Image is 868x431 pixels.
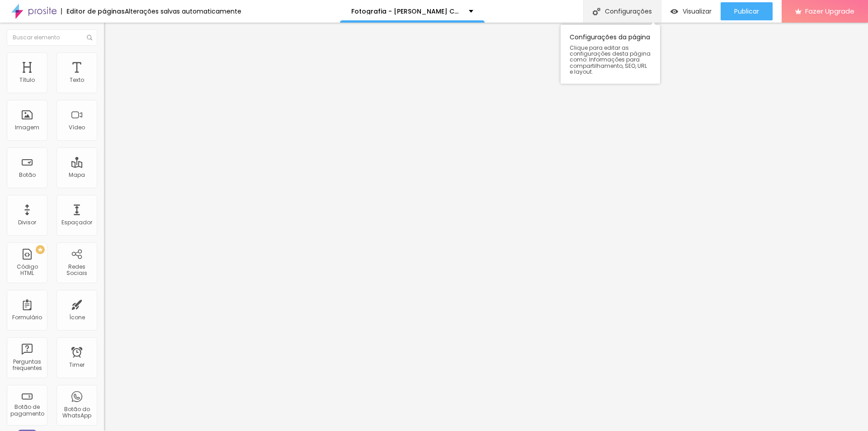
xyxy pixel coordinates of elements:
[721,2,773,20] button: Publicar
[683,8,712,15] span: Visualizar
[69,362,85,368] div: Timer
[70,77,84,83] div: Texto
[9,264,45,277] div: Código HTML
[661,2,721,20] button: Visualizar
[9,404,45,417] div: Botão de pagamento
[125,8,241,14] div: Alterações salvas automaticamente
[19,77,35,83] div: Título
[87,35,92,40] img: Icone
[59,264,94,277] div: Redes Sociais
[19,172,36,178] div: Botão
[12,314,42,321] div: Formulário
[9,359,45,372] div: Perguntas frequentes
[61,8,125,14] div: Editor de páginas
[69,314,85,321] div: Ícone
[670,8,678,15] img: view-1.svg
[61,219,92,226] div: Espaçador
[561,25,660,84] div: Configurações da página
[570,45,651,75] span: Clique para editar as configurações desta página como: Informações para compartilhamento, SEO, UR...
[59,406,94,419] div: Botão do WhatsApp
[15,124,39,131] div: Imagem
[351,8,462,14] p: Fotografia - [PERSON_NAME] Corporativo
[69,124,85,131] div: Vídeo
[805,7,854,15] span: Fazer Upgrade
[69,172,85,178] div: Mapa
[593,8,600,15] img: Icone
[7,29,97,46] input: Buscar elemento
[734,8,759,15] span: Publicar
[104,23,868,431] iframe: Editor
[18,219,36,226] div: Divisor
